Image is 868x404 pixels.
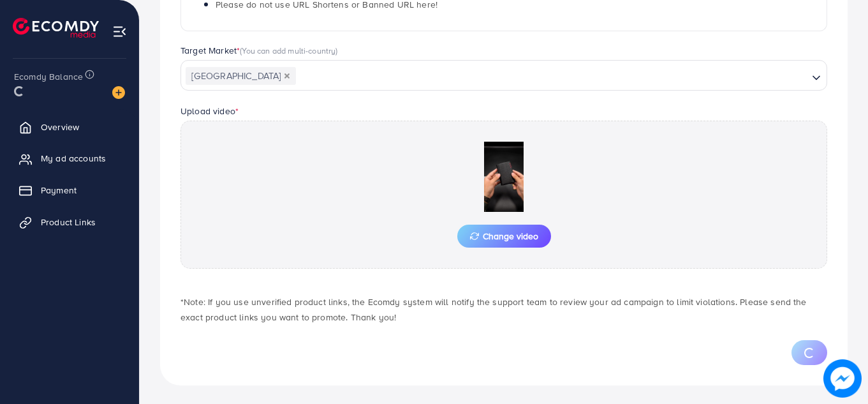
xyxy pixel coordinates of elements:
input: Search for option [297,66,807,86]
button: Deselect Pakistan [284,73,290,79]
img: logo [13,18,99,38]
span: Product Links [41,216,96,228]
a: Payment [10,177,129,203]
span: Payment [41,184,77,197]
a: My ad accounts [10,146,129,171]
span: Ecomdy Balance [14,70,83,83]
p: *Note: If you use unverified product links, the Ecomdy system will notify the support team to rev... [180,294,827,325]
span: [GEOGRAPHIC_DATA] [186,67,296,85]
img: menu [112,24,127,39]
span: My ad accounts [41,152,106,165]
img: image [824,360,862,398]
a: Product Links [10,209,129,235]
a: Overview [10,114,129,140]
button: Change video [457,225,551,248]
span: Overview [41,121,79,133]
img: Preview Image [440,142,568,212]
label: Target Market [180,44,338,57]
span: (You can add multi-country) [240,45,337,56]
span: Change video [470,232,538,241]
img: image [112,86,125,99]
label: Upload video [180,105,239,117]
div: Search for option [180,60,827,91]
